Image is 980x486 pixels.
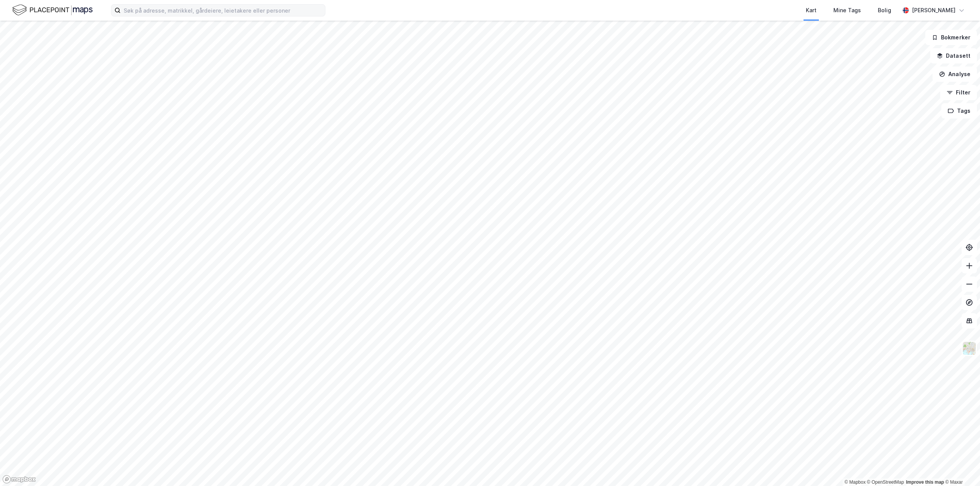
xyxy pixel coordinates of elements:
button: Filter [940,85,977,100]
img: logo.f888ab2527a4732fd821a326f86c7f29.svg [12,3,93,17]
div: Kart [806,6,817,15]
button: Datasett [930,48,977,63]
button: Tags [941,103,977,119]
div: Bolig [878,6,891,15]
a: Mapbox [844,479,866,485]
a: Mapbox homepage [2,475,36,484]
button: Analyse [933,67,977,82]
input: Søk på adresse, matrikkel, gårdeiere, leietakere eller personer [121,5,325,16]
button: Bokmerker [925,30,977,45]
div: Kontrollprogram for chat [942,449,980,486]
iframe: Chat Widget [942,449,980,486]
img: Z [962,341,977,356]
div: [PERSON_NAME] [912,6,955,15]
a: OpenStreetMap [867,479,904,485]
div: Mine Tags [833,6,861,15]
a: Improve this map [906,479,944,485]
